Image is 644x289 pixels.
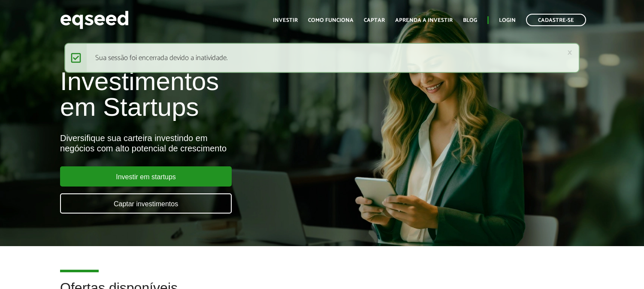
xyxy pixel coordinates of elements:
[273,18,298,23] a: Investir
[60,9,129,31] img: EqSeed
[60,193,232,214] a: Captar investimentos
[308,18,354,23] a: Como funciona
[526,14,586,26] a: Cadastre-se
[499,18,516,23] a: Login
[60,133,369,154] div: Diversifique sua carteira investindo em negócios com alto potencial de crescimento
[463,18,477,23] a: Blog
[364,18,385,23] a: Captar
[395,18,453,23] a: Aprenda a investir
[567,48,572,57] a: ×
[60,69,369,120] h1: Investimentos em Startups
[64,43,580,73] div: Sua sessão foi encerrada devido a inatividade.
[60,166,232,187] a: Investir em startups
